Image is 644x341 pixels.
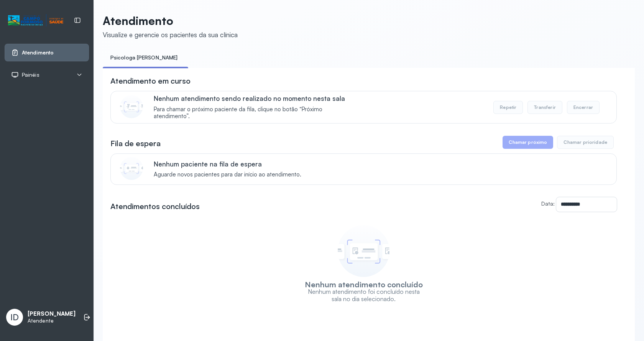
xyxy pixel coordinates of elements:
span: Atendimento [22,49,54,56]
h3: Fila de espera [110,138,161,149]
p: Atendimento [103,14,238,28]
img: Imagem de empty state [338,225,389,277]
label: Data: [541,200,555,207]
h3: Atendimento em curso [110,76,191,86]
span: Para chamar o próximo paciente da fila, clique no botão “Próximo atendimento”. [154,106,356,120]
button: Chamar prioridade [557,136,614,149]
p: Atendente [28,318,76,324]
button: Transferir [527,101,562,114]
p: [PERSON_NAME] [28,310,76,318]
a: Psicologa [PERSON_NAME] [103,51,185,64]
button: Encerrar [567,101,600,114]
button: Chamar próximo [503,136,553,149]
img: Logotipo do estabelecimento [8,14,63,27]
p: Nenhum atendimento sendo realizado no momento nesta sala [154,94,356,102]
h3: Atendimentos concluídos [110,201,200,212]
button: Repetir [493,101,523,114]
a: Atendimento [11,49,82,56]
span: Aguarde novos pacientes para dar início ao atendimento. [154,171,301,178]
h3: Nenhum atendimento concluído [305,281,423,288]
img: Imagem de CalloutCard [120,157,143,180]
div: Visualize e gerencie os pacientes da sua clínica [103,31,238,39]
img: Imagem de CalloutCard [120,95,143,118]
p: Nenhum paciente na fila de espera [154,160,301,168]
span: Painéis [22,72,39,78]
p: Nenhum atendimento foi concluído nesta sala no dia selecionado. [303,288,424,303]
